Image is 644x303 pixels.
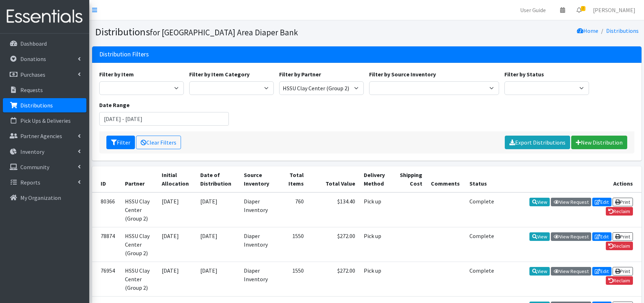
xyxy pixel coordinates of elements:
a: Reclaim [606,207,633,216]
td: HSSU Clay Center (Group 2) [121,227,157,262]
td: 760 [277,192,308,227]
td: HSSU Clay Center (Group 2) [121,262,157,296]
p: Community [20,163,49,171]
th: Source Inventory [240,166,277,192]
th: Status [465,166,498,192]
a: 2 [571,3,587,17]
th: Initial Allocation [157,166,196,192]
td: 1550 [277,262,308,296]
a: Reclaim [606,276,633,285]
a: Reclaim [606,242,633,250]
a: View [529,267,550,276]
label: Filter by Partner [279,70,321,79]
p: Partner Agencies [20,132,62,140]
td: [DATE] [196,192,240,227]
td: Complete [465,227,498,262]
small: for [GEOGRAPHIC_DATA] Area Diaper Bank [150,27,298,37]
a: Partner Agencies [3,129,86,143]
th: Delivery Method [359,166,393,192]
a: View Request [551,232,591,241]
th: Date of Distribution [196,166,240,192]
td: 76954 [92,262,121,296]
a: Print [613,198,633,206]
a: Requests [3,83,86,97]
p: Donations [20,55,46,62]
h3: Distribution Filters [99,51,149,58]
p: Distributions [20,102,53,109]
td: $272.00 [308,262,359,296]
p: Purchases [20,71,45,78]
a: Pick Ups & Deliveries [3,113,86,128]
td: Pick up [359,227,393,262]
th: Comments [427,166,466,192]
p: Reports [20,179,40,186]
a: Purchases [3,67,86,82]
a: Print [613,267,633,276]
td: $134.40 [308,192,359,227]
td: Diaper Inventory [240,192,277,227]
a: [PERSON_NAME] [587,3,641,17]
button: Filter [106,136,135,149]
th: Total Value [308,166,359,192]
td: 78874 [92,227,121,262]
a: View Request [551,198,591,206]
span: 2 [581,6,585,11]
a: View [529,198,550,206]
p: Requests [20,86,43,94]
td: Pick up [359,192,393,227]
a: Clear Filters [136,136,181,149]
td: Pick up [359,262,393,296]
label: Date Range [99,101,130,109]
th: Shipping Cost [393,166,427,192]
td: Complete [465,262,498,296]
label: Filter by Item [99,70,134,79]
th: ID [92,166,121,192]
label: Filter by Status [504,70,544,79]
a: New Distribution [571,136,627,149]
a: User Guide [514,3,552,17]
p: Dashboard [20,40,47,47]
td: [DATE] [196,262,240,296]
input: January 1, 2011 - December 31, 2011 [99,112,229,126]
th: Actions [499,166,642,192]
a: Export Distributions [505,136,570,149]
td: [DATE] [157,192,196,227]
p: Pick Ups & Deliveries [20,117,71,124]
a: Home [577,27,598,34]
a: View [529,232,550,241]
a: Distributions [3,98,86,112]
label: Filter by Source Inventory [369,70,436,79]
td: [DATE] [157,262,196,296]
td: Complete [465,192,498,227]
a: Edit [592,198,612,206]
a: Edit [592,267,612,276]
td: Diaper Inventory [240,262,277,296]
td: [DATE] [196,227,240,262]
a: Donations [3,52,86,66]
label: Filter by Item Category [189,70,250,79]
a: Community [3,160,86,174]
th: Partner [121,166,157,192]
a: Distributions [606,27,639,34]
td: [DATE] [157,227,196,262]
td: 80366 [92,192,121,227]
a: View Request [551,267,591,276]
p: My Organization [20,194,61,201]
a: Print [613,232,633,241]
h1: Distributions [95,26,364,38]
th: Total Items [277,166,308,192]
a: My Organization [3,191,86,205]
p: Inventory [20,148,44,155]
a: Reports [3,175,86,190]
td: Diaper Inventory [240,227,277,262]
td: HSSU Clay Center (Group 2) [121,192,157,227]
a: Inventory [3,145,86,159]
img: HumanEssentials [3,5,86,29]
a: Dashboard [3,36,86,51]
td: 1550 [277,227,308,262]
td: $272.00 [308,227,359,262]
a: Edit [592,232,612,241]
